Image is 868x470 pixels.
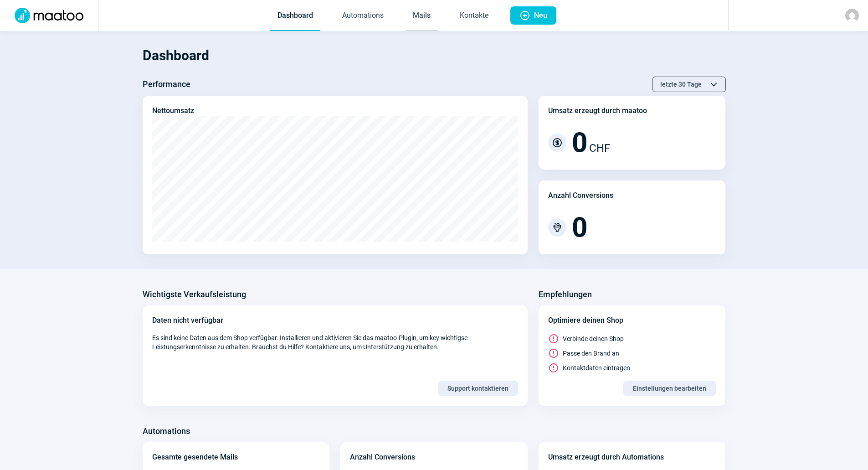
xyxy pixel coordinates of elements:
div: Gesamte gesendete Mails [152,452,238,463]
h1: Dashboard [143,40,726,71]
img: Logo [9,8,89,23]
h3: Performance [143,77,190,92]
img: avatar [845,9,859,22]
span: Kontaktdaten eintragen [563,363,630,372]
a: Mails [406,1,438,31]
span: Neu [534,6,547,25]
span: CHF [589,140,610,156]
a: Automations [335,1,391,31]
h3: Wichtigste Verkaufsleistung [143,287,246,302]
div: Daten nicht verfügbar [152,315,518,326]
div: Anzahl Conversions [350,452,415,463]
button: Support kontaktieren [438,381,518,396]
span: 0 [572,214,587,241]
div: Anzahl Conversions [548,190,613,201]
div: Optimiere deinen Shop [548,315,716,326]
span: letzte 30 Tage [660,77,702,92]
h3: Empfehlungen [539,287,592,302]
span: 0 [572,129,587,156]
div: Nettoumsatz [152,105,194,116]
button: Einstellungen bearbeiten [623,381,716,396]
div: Umsatz erzeugt durch maatoo [548,105,647,116]
span: Verbinde deinen Shop [563,334,624,343]
span: Passe den Brand an [563,349,619,358]
span: Support kontaktieren [447,381,508,396]
span: Es sind keine Daten aus dem Shop verfügbar. Installieren und aktivieren Sie das maatoo-Plugin, um... [152,333,518,351]
button: Neu [510,6,556,25]
a: Kontakte [452,1,496,31]
h3: Automations [143,424,190,439]
span: Einstellungen bearbeiten [633,381,706,396]
div: Umsatz erzeugt durch Automations [548,452,664,463]
a: Dashboard [270,1,320,31]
